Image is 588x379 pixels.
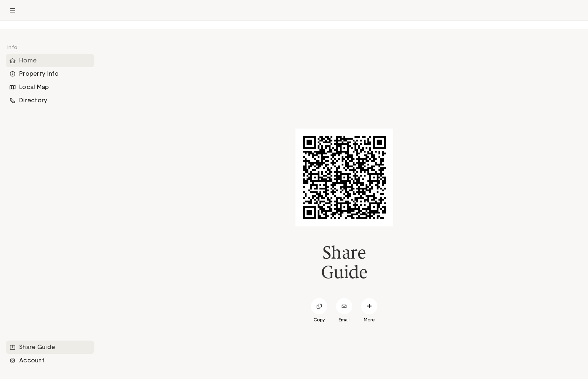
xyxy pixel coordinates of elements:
[6,81,94,94] li: Navigation item
[6,54,94,67] li: Navigation item
[6,94,94,107] li: Navigation item
[6,354,94,367] li: Navigation item
[311,298,327,323] a: Copy
[6,341,94,354] li: Navigation item
[336,298,352,323] a: Email
[6,67,94,81] div: Property Info
[6,54,94,67] div: Home
[321,243,368,282] h2: Share Guide
[6,341,94,354] div: Share Guide
[295,129,393,226] img: qr-code
[6,354,94,367] div: Account
[361,298,377,323] a: More
[6,67,94,81] li: Navigation item
[6,81,94,94] div: Local Map
[6,94,94,107] div: Directory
